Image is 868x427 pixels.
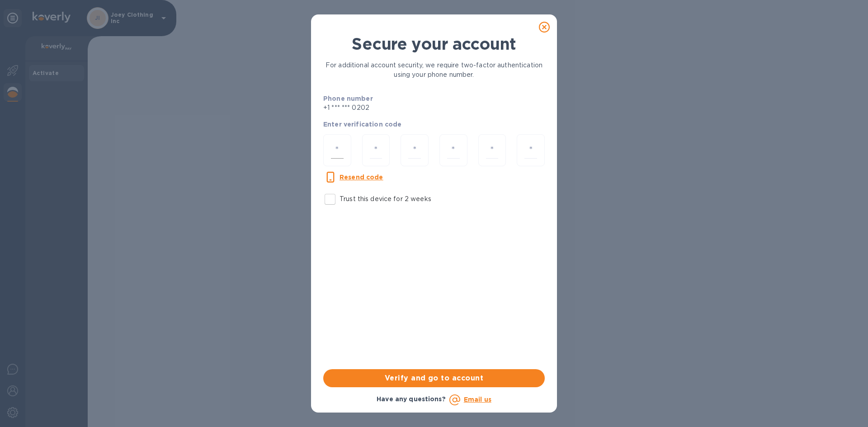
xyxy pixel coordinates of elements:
p: For additional account security, we require two-factor authentication using your phone number. [323,61,545,80]
p: Trust this device for 2 weeks [340,194,431,204]
b: Have any questions? [377,395,446,403]
span: Verify and go to account [330,373,538,384]
u: Resend code [340,174,383,181]
a: Email us [464,396,491,403]
h1: Secure your account [323,34,545,53]
button: Verify and go to account [323,369,545,387]
b: Phone number [323,95,373,102]
p: Enter verification code [323,120,545,129]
